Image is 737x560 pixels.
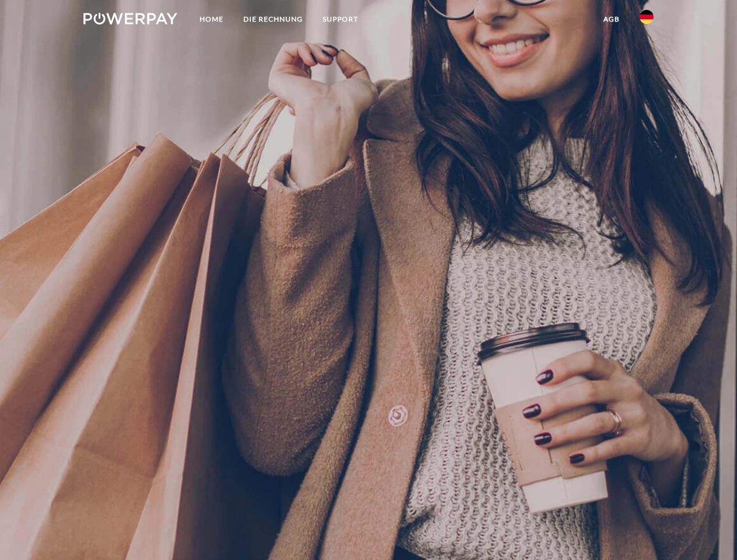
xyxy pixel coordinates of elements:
[233,9,313,30] a: DIE RECHNUNG
[190,9,233,30] a: Home
[593,9,630,30] a: agb
[83,13,177,24] img: logo-powerpay-white.svg
[640,10,654,24] img: de
[313,9,368,30] a: SUPPORT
